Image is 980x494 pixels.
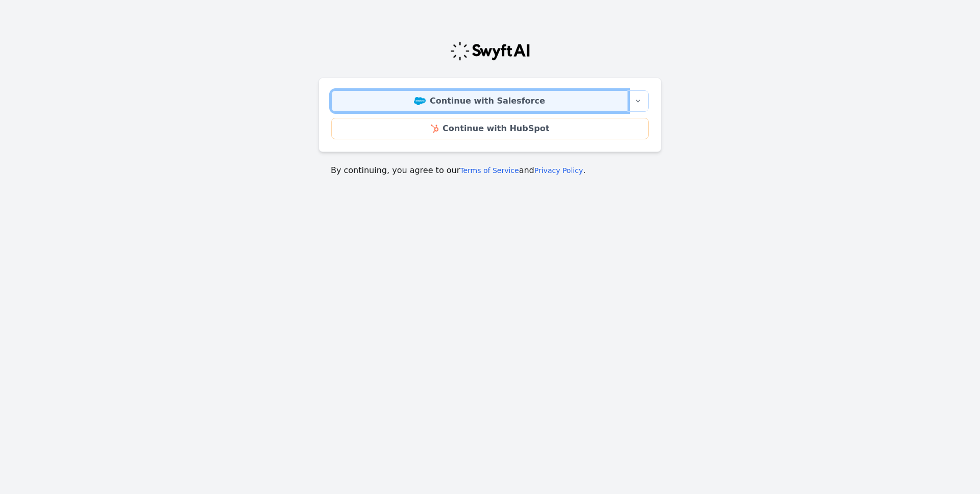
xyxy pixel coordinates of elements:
img: Swyft Logo [450,41,530,61]
a: Privacy Policy [534,166,583,175]
img: Salesforce [414,97,426,105]
a: Continue with HubSpot [331,118,649,139]
img: HubSpot [431,125,438,133]
p: By continuing, you agree to our and . [331,164,649,177]
a: Continue with Salesforce [331,90,628,112]
a: Terms of Service [460,166,519,175]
